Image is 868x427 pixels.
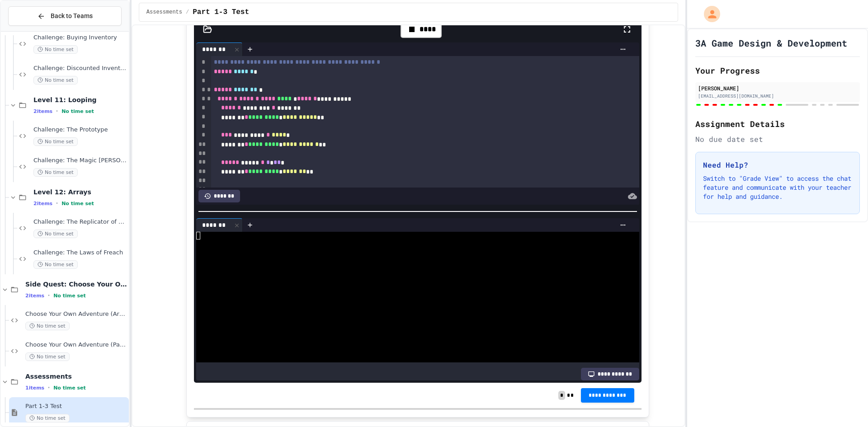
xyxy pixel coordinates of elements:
span: No time set [33,137,78,146]
span: No time set [33,76,78,84]
h3: Need Help? [703,160,852,170]
span: Challenge: The Laws of Freach [33,249,127,257]
span: Challenge: Buying Inventory [33,34,127,42]
span: No time set [25,322,70,330]
span: No time set [33,260,78,269]
span: Assessments [146,9,182,16]
h2: Assignment Details [695,117,860,130]
button: Back to Teams [8,6,122,26]
h2: Your Progress [695,64,860,77]
span: No time set [33,45,78,54]
span: • [56,108,58,115]
span: No time set [61,108,94,114]
span: No time set [61,201,94,206]
div: [PERSON_NAME] [698,84,857,92]
span: Part 1-3 Test [25,403,127,410]
span: No time set [25,414,70,422]
div: [EMAIL_ADDRESS][DOMAIN_NAME] [698,93,857,99]
span: Choose Your Own Adventure (Part 1) [25,341,127,349]
span: No time set [33,168,78,177]
span: No time set [25,352,70,361]
span: 2 items [33,108,52,114]
span: Side Quest: Choose Your Own Adventure [25,280,127,288]
span: Back to Teams [51,11,93,21]
span: Challenge: Discounted Inventory [33,65,127,72]
span: Choose Your Own Adventure (Arrays) [25,310,127,318]
p: Switch to "Grade View" to access the chat feature and communicate with your teacher for help and ... [703,174,852,201]
span: • [48,292,50,299]
span: • [48,384,50,391]
span: Level 12: Arrays [33,188,127,196]
h1: 3A Game Design & Development [695,37,847,49]
span: Part 1-3 Test [193,7,249,18]
span: Challenge: The Prototype [33,126,127,134]
span: Assessments [25,372,127,380]
span: No time set [53,293,86,299]
span: 2 items [25,293,44,299]
span: Challenge: The Magic [PERSON_NAME] [33,157,127,164]
div: No due date set [695,134,860,145]
div: My Account [694,4,722,24]
span: / [186,9,189,16]
span: Level 11: Looping [33,96,127,104]
span: 1 items [25,385,44,391]
span: 2 items [33,201,52,206]
span: No time set [53,385,86,391]
span: No time set [33,230,78,238]
span: • [56,200,58,207]
span: Challenge: The Replicator of D'To [33,218,127,226]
